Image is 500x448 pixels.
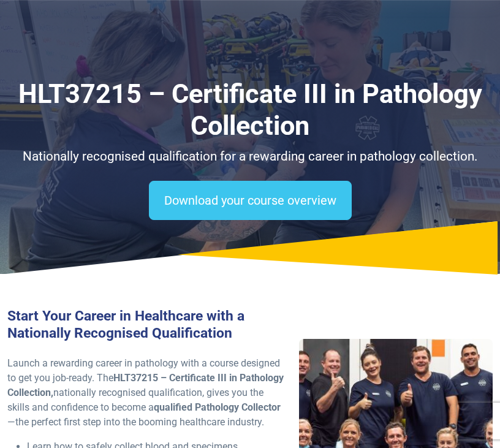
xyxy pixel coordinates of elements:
[7,372,284,398] strong: HLT37215 – Certificate III in Pathology Collection,
[7,147,493,166] p: Nationally recognised qualification for a rewarding career in pathology collection.
[154,401,281,413] strong: qualified Pathology Collector
[149,181,352,220] a: Download your course overview
[7,356,284,430] p: Launch a rewarding career in pathology with a course designed to get you job-ready. The nationall...
[7,308,284,341] h3: Start Your Career in Healthcare with a Nationally Recognised Qualification
[7,78,493,142] h1: HLT37215 – Certificate III in Pathology Collection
